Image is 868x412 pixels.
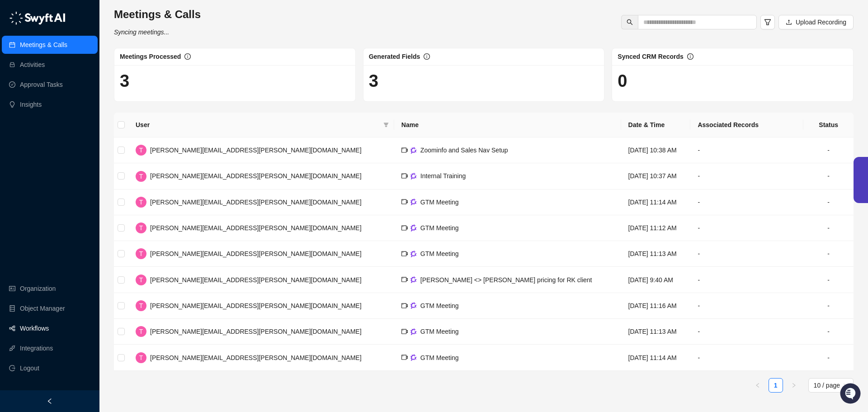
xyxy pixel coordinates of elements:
td: - [803,215,854,241]
span: User [136,120,380,130]
div: 📚 [9,128,16,135]
th: Date & Time [621,113,691,137]
a: Approval Tasks [20,76,63,94]
span: Pylon [90,149,109,156]
span: [PERSON_NAME] <> [PERSON_NAME] pricing for RK client [420,276,592,284]
h3: Meetings & Calls [114,7,201,22]
td: - [803,267,854,293]
span: video-camera [401,199,408,205]
span: GTM Meeting [420,250,459,257]
span: upload [786,19,792,25]
span: video-camera [401,303,408,309]
button: right [787,378,801,393]
span: video-camera [401,354,408,360]
button: Start new chat [154,85,165,95]
img: logo-05li4sbe.png [9,11,66,25]
span: Synced CRM Records [618,53,683,60]
i: Syncing meetings... [114,28,169,36]
span: GTM Meeting [420,302,459,309]
span: T [139,301,143,311]
span: Zoominfo and Sales Nav Setup [420,147,508,154]
span: [PERSON_NAME][EMAIL_ADDRESS][PERSON_NAME][DOMAIN_NAME] [150,199,362,206]
li: 1 [769,378,783,393]
span: T [139,275,143,285]
td: [DATE] 11:14 AM [621,345,691,370]
img: gong-Dwh8HbPa.png [410,224,417,231]
span: GTM Meeting [420,224,459,232]
img: 5124521997842_fc6d7dfcefe973c2e489_88.png [9,82,25,98]
a: 📚Docs [5,123,37,139]
td: [DATE] 11:13 AM [621,319,691,345]
p: Welcome 👋 [9,36,165,51]
span: [PERSON_NAME][EMAIL_ADDRESS][PERSON_NAME][DOMAIN_NAME] [150,172,362,180]
a: 1 [769,379,783,392]
iframe: Open customer support [839,382,863,407]
a: Object Manager [20,299,65,317]
span: [PERSON_NAME][EMAIL_ADDRESS][PERSON_NAME][DOMAIN_NAME] [150,276,362,284]
a: Insights [20,95,42,114]
span: left [755,383,760,388]
a: Meetings & Calls [20,36,67,54]
span: T [139,327,143,336]
span: filter [764,19,771,26]
a: Activities [20,56,45,74]
td: - [803,319,854,345]
span: 10 / page [814,379,848,392]
td: - [803,163,854,189]
span: info-circle [424,53,430,60]
td: - [690,189,803,215]
img: gong-Dwh8HbPa.png [410,354,417,361]
span: Logout [20,359,39,377]
td: - [690,267,803,293]
a: Integrations [20,339,53,357]
span: logout [9,365,15,371]
span: video-camera [401,173,408,179]
td: - [803,345,854,370]
span: right [791,383,797,388]
span: T [139,197,143,207]
div: Page Size [808,378,854,393]
h2: How can we help? [9,51,165,65]
td: - [803,189,854,215]
button: Upload Recording [778,15,854,29]
img: gong-Dwh8HbPa.png [410,276,417,283]
span: video-camera [401,276,408,283]
span: [PERSON_NAME][EMAIL_ADDRESS][PERSON_NAME][DOMAIN_NAME] [150,224,362,232]
span: Upload Recording [796,17,846,27]
div: We're available if you need us! [31,91,114,98]
span: [PERSON_NAME][EMAIL_ADDRESS][PERSON_NAME][DOMAIN_NAME] [150,147,362,154]
a: Powered byPylon [64,148,109,156]
div: Start new chat [31,82,148,91]
td: [DATE] 10:38 AM [621,137,691,163]
td: - [690,345,803,370]
span: Generated Fields [369,53,420,60]
span: info-circle [184,53,191,60]
span: video-camera [401,225,408,231]
td: - [690,137,803,163]
img: Swyft AI [9,9,27,27]
span: Internal Training [420,172,466,180]
li: Previous Page [750,378,765,393]
td: - [690,163,803,189]
span: left [47,398,53,404]
span: T [139,353,143,363]
span: T [139,249,143,259]
span: T [139,223,143,233]
span: search [627,19,633,25]
th: Name [394,113,621,137]
th: Associated Records [690,113,803,137]
span: video-camera [401,251,408,257]
span: GTM Meeting [420,199,459,206]
td: [DATE] 11:16 AM [621,293,691,319]
span: info-circle [687,53,693,60]
img: gong-Dwh8HbPa.png [410,328,417,335]
h1: 3 [369,71,599,91]
img: gong-Dwh8HbPa.png [410,199,417,205]
span: [PERSON_NAME][EMAIL_ADDRESS][PERSON_NAME][DOMAIN_NAME] [150,328,362,335]
span: T [139,171,143,181]
th: Status [803,113,854,137]
span: filter [382,118,391,132]
td: [DATE] 11:12 AM [621,215,691,241]
li: Next Page [787,378,801,393]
